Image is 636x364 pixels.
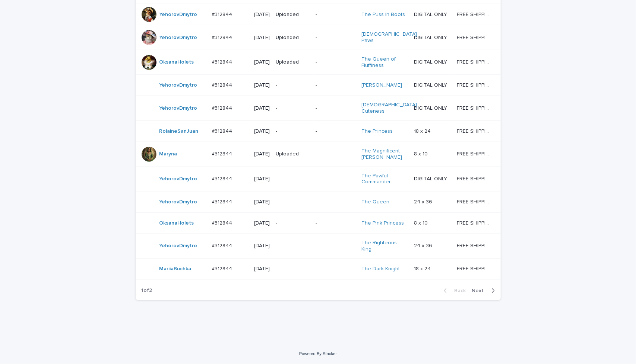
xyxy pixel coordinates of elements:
p: #312844 [212,33,234,41]
a: YehorovDmytro [159,35,197,41]
a: OksanaHolets [159,59,194,65]
p: FREE SHIPPING - preview in 1-2 business days, after your approval delivery will take 5-10 b.d. [457,149,493,157]
p: DIGITAL ONLY [414,81,449,88]
tr: OksanaHolets #312844#312844 [DATE]--The Pink Princess 8 x 108 x 10 FREE SHIPPING - preview in 1-2... [136,213,503,234]
a: YehorovDmytro [159,176,197,182]
tr: RolaineSanJuan #312844#312844 [DATE]--The Princess 18 x 2418 x 24 FREE SHIPPING - preview in 1-2 ... [136,120,503,142]
tr: YehorovDmytro #312844#312844 [DATE]Uploaded-[DEMOGRAPHIC_DATA] Paws DIGITAL ONLYDIGITAL ONLY FREE... [136,25,503,50]
p: [DATE] [254,176,270,182]
p: DIGITAL ONLY [414,104,449,112]
p: Uploaded [276,12,310,18]
p: DIGITAL ONLY [414,58,449,65]
p: #312844 [212,241,234,249]
p: - [276,105,310,112]
p: #312844 [212,264,234,272]
p: #312844 [212,10,234,18]
p: [DATE] [254,59,270,65]
a: YehorovDmytro [159,82,197,88]
p: DIGITAL ONLY [414,33,449,41]
p: - [316,151,355,157]
a: The Queen [361,199,389,205]
p: #312844 [212,149,234,157]
tr: YehorovDmytro #312844#312844 [DATE]--[PERSON_NAME] DIGITAL ONLYDIGITAL ONLY FREE SHIPPING - previ... [136,75,503,96]
p: [DATE] [254,151,270,157]
a: Maryna [159,151,177,157]
p: - [276,176,310,182]
button: Back [438,287,469,294]
tr: MariiaBuchka #312844#312844 [DATE]--The Dark Knight 18 x 2418 x 24 FREE SHIPPING - preview in 1-2... [136,258,503,280]
tr: OksanaHolets #312844#312844 [DATE]Uploaded-The Queen of Fluffiness DIGITAL ONLYDIGITAL ONLY FREE ... [136,50,503,75]
tr: YehorovDmytro #312844#312844 [DATE]--[DEMOGRAPHIC_DATA] Cuteness DIGITAL ONLYDIGITAL ONLY FREE SH... [136,96,503,121]
p: #312844 [212,197,234,205]
p: - [316,59,355,65]
p: - [276,199,310,205]
p: 18 x 24 [414,127,432,135]
a: YehorovDmytro [159,105,197,112]
p: 1 of 2 [136,281,158,300]
a: The Queen of Fluffiness [361,56,408,69]
p: [DATE] [254,266,270,272]
tr: YehorovDmytro #312844#312844 [DATE]--The Righteous King 24 x 3624 x 36 FREE SHIPPING - preview in... [136,234,503,259]
p: - [276,266,310,272]
a: OksanaHolets [159,220,194,226]
p: FREE SHIPPING - preview in 1-2 business days, after your approval delivery will take 5-10 b.d. [457,197,493,205]
tr: YehorovDmytro #312844#312844 [DATE]--The Queen 24 x 3624 x 36 FREE SHIPPING - preview in 1-2 busi... [136,191,503,213]
p: FREE SHIPPING - preview in 1-2 business days, after your approval delivery will take 5-10 b.d. [457,81,493,88]
p: - [316,12,355,18]
p: FREE SHIPPING - preview in 1-2 business days, after your approval delivery will take 5-10 b.d. [457,241,493,249]
a: YehorovDmytro [159,199,197,205]
p: - [316,220,355,226]
p: [DATE] [254,35,270,41]
p: FREE SHIPPING - preview in 1-2 business days, after your approval delivery will take 5-10 b.d. [457,33,493,41]
a: [DEMOGRAPHIC_DATA] Paws [361,31,417,44]
p: FREE SHIPPING - preview in 1-2 business days, after your approval delivery will take 5-10 b.d. [457,10,493,18]
p: - [316,266,355,272]
p: [DATE] [254,82,270,88]
p: [DATE] [254,199,270,205]
a: The Puss In Boots [361,12,405,18]
p: [DATE] [254,128,270,135]
a: [PERSON_NAME] [361,82,402,88]
p: Uploaded [276,35,310,41]
p: - [276,243,310,249]
p: DIGITAL ONLY [414,174,449,182]
tr: YehorovDmytro #312844#312844 [DATE]Uploaded-The Puss In Boots DIGITAL ONLYDIGITAL ONLY FREE SHIPP... [136,4,503,25]
p: [DATE] [254,105,270,112]
p: FREE SHIPPING - preview in 1-2 business days, after your approval delivery will take 5-10 b.d. [457,127,493,135]
p: #312844 [212,174,234,182]
p: - [316,199,355,205]
p: - [316,105,355,112]
p: - [316,82,355,88]
p: 24 x 36 [414,197,434,205]
p: [DATE] [254,243,270,249]
a: The Righteous King [361,240,408,252]
p: - [316,35,355,41]
p: FREE SHIPPING - preview in 1-2 business days, after your approval delivery will take 5-10 b.d. [457,174,493,182]
tr: Maryna #312844#312844 [DATE]Uploaded-The Magnificent [PERSON_NAME] 8 x 108 x 10 FREE SHIPPING - p... [136,142,503,167]
tr: YehorovDmytro #312844#312844 [DATE]--The Pawful Commander DIGITAL ONLYDIGITAL ONLY FREE SHIPPING ... [136,167,503,191]
p: DIGITAL ONLY [414,10,449,18]
p: #312844 [212,81,234,88]
a: YehorovDmytro [159,243,197,249]
a: The Princess [361,128,393,135]
p: - [316,243,355,249]
p: 24 x 36 [414,241,434,249]
span: Back [450,288,466,293]
p: #312844 [212,219,234,226]
p: #312844 [212,58,234,65]
a: Powered By Stacker [299,351,337,356]
a: The Pawful Commander [361,173,408,186]
a: MariiaBuchka [159,266,192,272]
p: FREE SHIPPING - preview in 1-2 business days, after your approval delivery will take 5-10 b.d. [457,104,493,112]
p: - [316,176,355,182]
p: FREE SHIPPING - preview in 1-2 business days, after your approval delivery will take 5-10 b.d. [457,264,493,272]
a: The Pink Princess [361,220,404,226]
p: FREE SHIPPING - preview in 1-2 business days, after your approval delivery will take 5-10 b.d. [457,58,493,65]
span: Next [472,288,488,293]
p: - [276,82,310,88]
p: - [276,220,310,226]
a: YehorovDmytro [159,12,197,18]
a: [DEMOGRAPHIC_DATA] Cuteness [361,102,417,115]
a: The Magnificent [PERSON_NAME] [361,148,408,161]
p: Uploaded [276,59,310,65]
